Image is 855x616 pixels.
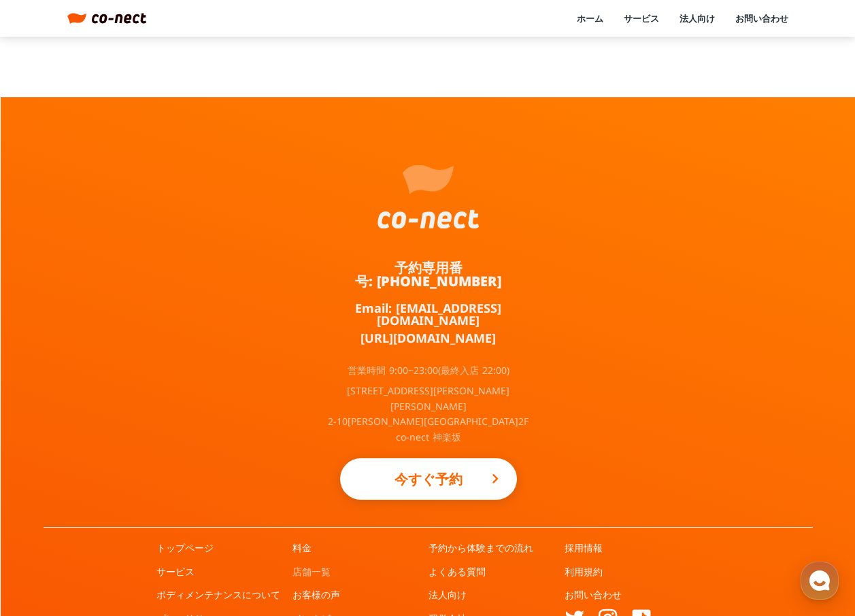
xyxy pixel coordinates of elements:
[367,464,490,494] p: 今すぐ予約
[348,366,509,375] p: 営業時間 9:00~23:00(最終入店 22:00)
[340,458,517,500] a: 今すぐ予約keyboard_arrow_right
[292,588,340,602] a: お客様の声
[680,12,715,24] a: 法人向け
[565,565,603,579] a: 利用規約
[565,588,622,602] a: お問い合わせ
[156,541,214,555] a: トップページ
[565,541,603,555] a: 採用情報
[487,470,503,487] i: keyboard_arrow_right
[4,431,90,465] a: ホーム
[210,451,227,462] span: 設定
[292,541,312,555] a: 料金
[361,332,496,344] a: [URL][DOMAIN_NAME]
[326,383,531,445] p: [STREET_ADDRESS][PERSON_NAME][PERSON_NAME] 2-10[PERSON_NAME][GEOGRAPHIC_DATA]2F co-nect 神楽坂
[292,565,331,579] a: 店舗一覧
[326,261,531,288] a: 予約専用番号: [PHONE_NUMBER]
[735,12,788,24] a: お問い合わせ
[116,452,149,463] span: チャット
[156,565,195,579] a: サービス
[326,302,531,326] a: Email: [EMAIL_ADDRESS][DOMAIN_NAME]
[429,541,533,555] a: 予約から体験までの流れ
[156,588,280,602] a: ボディメンテナンスについて
[90,431,175,465] a: チャット
[577,12,603,24] a: ホーム
[429,565,486,579] a: よくある質問
[35,451,59,462] span: ホーム
[624,12,659,24] a: サービス
[175,431,261,465] a: 設定
[429,588,467,602] a: 法人向け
